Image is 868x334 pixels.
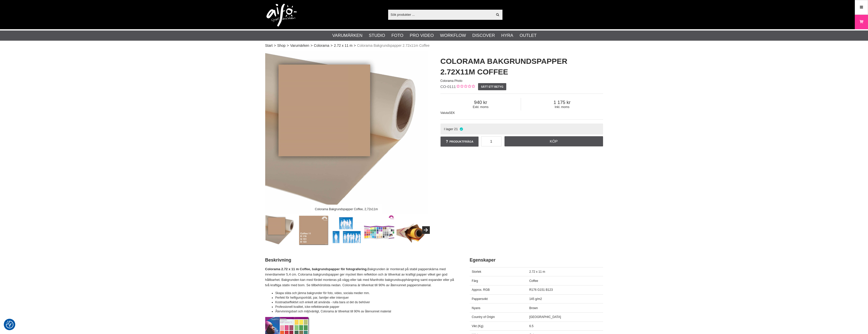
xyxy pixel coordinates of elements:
span: Inkl. moms [521,105,603,109]
span: 1 175 [521,100,603,105]
span: Country of Origin [472,315,495,319]
a: Colorama [314,43,329,48]
span: CO-0111 [440,84,456,89]
a: Workflow [440,32,466,39]
li: Perfekt för helfigursporträtt, par, familjer eller intervjuer [275,295,457,300]
a: Discover [472,32,495,39]
span: Brown [529,306,538,310]
img: logo.png [266,4,297,27]
a: Sätt ett betyg [478,83,506,90]
a: Pro Video [410,32,434,39]
span: I lager [444,127,453,131]
a: Varumärken [290,43,309,48]
div: Colorama Bakgrundspapper Coffee, 2,72x11m [311,205,382,214]
span: Pappersvikt [472,297,488,301]
span: 145 g/m2 [529,297,542,301]
h1: Colorama Bakgrundspapper 2.72x11m Coffee [440,56,603,77]
span: Storlek [472,270,481,274]
button: Next [422,226,430,234]
a: Studio [369,32,385,39]
img: Supplied in robust packaging [397,215,427,246]
span: > [310,43,312,48]
span: Colorama Bakgrundspapper 2.72x11m Coffee [357,43,430,48]
span: Nyans [472,306,480,310]
span: > [354,43,356,48]
a: Outlet [519,32,536,39]
a: Produktfråga [440,136,479,147]
span: > [274,43,276,48]
button: Samtyckesinställningar [6,320,13,329]
span: 940 [440,100,521,105]
div: Kundbetyg: 0 [456,84,475,89]
a: Foto [391,32,403,39]
a: 2.72 x 11 m [334,43,352,48]
a: Shop [277,43,286,48]
span: Approx. RGB [472,288,490,292]
span: Vikt (Kg) [472,324,483,328]
span: Coffee [529,279,538,283]
li: Professionell kvalitet, icke-reflekterande papper [275,305,457,309]
h2: Beskrivning [265,257,457,263]
span: 2.72 x 11 m [529,270,545,274]
span: Valuta [440,111,449,115]
span: Färg [472,279,478,283]
li: Kostnadseffektivt och enkelt att använda - rulla bara ut det du behöver [275,300,457,305]
span: 6.5 [529,324,533,328]
img: Colorama Bakgrundspapper Coffee, 2,72x11m [265,51,428,214]
img: Colorama Bakgrundspapper Coffee, 2,72x11m [265,215,296,246]
p: Bakgrunden är monterad på stabil papperskärna med innerdiameter 5,4 cm. Colorama bakgrundspapper ... [265,267,457,288]
span: Colorama Photo [440,79,463,83]
h2: Egenskaper [470,257,603,263]
span: [GEOGRAPHIC_DATA] [529,315,561,319]
li: Återvinningsbart och miljövänligt, Colorama är tillverkat till 90% av återvunnet material [275,309,457,314]
img: Coffee 11 - Kalibrerad Monitor Adobe RGB 6500K [298,215,329,246]
span: > [287,43,289,48]
span: 21 [454,127,458,131]
a: Varumärken [332,32,362,39]
a: Hyra [501,32,513,39]
img: Revisit consent button [6,321,13,328]
span: Exkl. moms [440,105,521,109]
i: I lager [459,127,463,131]
input: Sök produkter ... [388,11,493,18]
img: Seamless Paper Width Comparison [331,215,362,246]
a: Köp [504,136,603,146]
strong: Colorama 2.72 x 11 m Coffee, bakgrundspapper för fotografering. [265,267,368,271]
img: Order the Colorama color chart to see the colors live [364,215,394,246]
li: Skapa släta och jämna bakgrunder för foto, video, sociala medier mm. [275,291,457,295]
a: Start [265,43,273,48]
span: R176 G151 B123 [529,288,553,292]
span: > [330,43,333,48]
span: SEK [449,111,455,115]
